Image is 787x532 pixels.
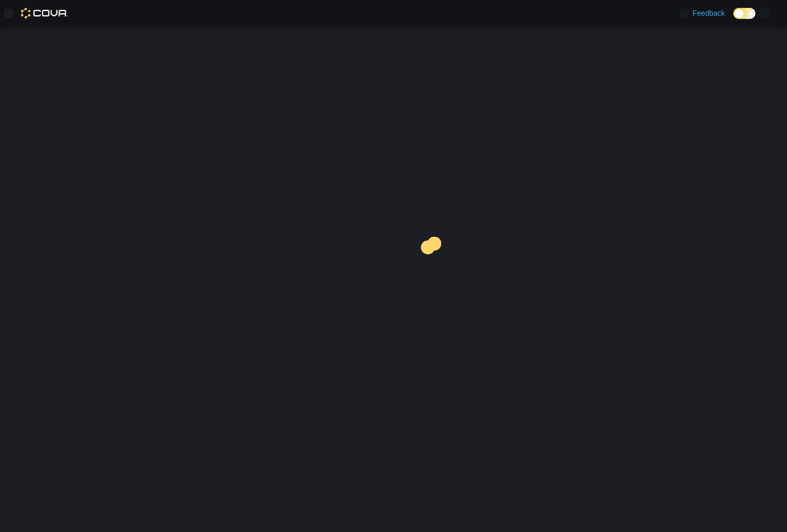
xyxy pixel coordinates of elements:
img: Cova [21,8,68,18]
a: Feedback [676,3,729,24]
input: Dark Mode [733,8,755,19]
span: Dark Mode [733,19,734,19]
span: Feedback [693,8,725,18]
img: cova-loader [394,229,473,308]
